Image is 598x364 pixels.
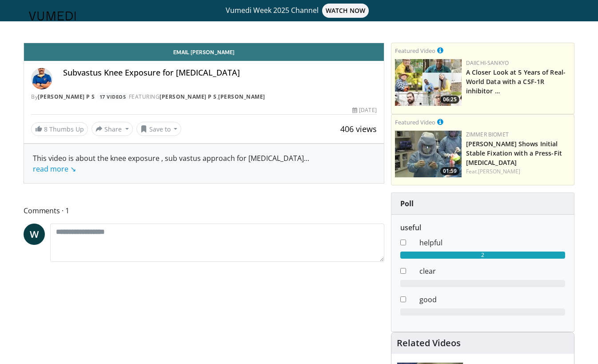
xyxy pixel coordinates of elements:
a: 01:59 [395,131,462,177]
small: Featured Video [395,47,435,55]
div: By FEATURING , [31,93,377,101]
span: 406 views [340,124,377,134]
a: Daiichi-Sankyo [466,59,509,67]
dd: clear [413,266,572,276]
img: 6bc46ad6-b634-4876-a934-24d4e08d5fac.150x105_q85_crop-smart_upscale.jpg [395,131,462,177]
h3: A Closer Look at 5 Years of Real-World Data with a CSF-1R inhibitor for patients with TGCT [466,67,570,95]
div: This video is about the knee exposure , sub vastus approach for [MEDICAL_DATA] [33,153,375,174]
a: This is paid for by Zimmer Biomet [437,117,443,127]
a: [PERSON_NAME] Shows Initial Stable Fixation with a Press-Fit [MEDICAL_DATA] [466,140,562,167]
div: [DATE] [352,106,376,114]
a: Zimmer Biomet [466,131,509,138]
a: [PERSON_NAME] [218,93,265,100]
a: read more ↘ [33,164,76,174]
span: 8 [44,125,48,133]
dd: good [413,294,572,305]
span: 06:25 [440,96,459,104]
div: Feat. [466,168,570,176]
a: 06:25 [395,59,462,106]
h6: useful [400,224,565,232]
h4: Subvastus Knee Exposure for [MEDICAL_DATA] [63,68,377,78]
span: 01:59 [440,167,459,175]
a: This is paid for by Daiichi-Sankyo [437,45,443,55]
a: A Closer Look at 5 Years of Real-World Data with a CSF-1R inhibitor … [466,68,566,95]
button: Save to [136,122,182,136]
button: Share [92,122,133,136]
span: Comments 1 [24,205,384,216]
div: 2 [400,252,565,259]
img: Avatar [31,68,52,89]
strong: Poll [400,199,414,208]
small: Featured Video [395,118,435,126]
a: [PERSON_NAME] P S [38,93,95,100]
img: VuMedi Logo [29,12,76,20]
a: [PERSON_NAME] [478,168,520,175]
a: 8 Thumbs Up [31,122,88,136]
dd: helpful [413,237,572,248]
img: 93c22cae-14d1-47f0-9e4a-a244e824b022.png.150x105_q85_crop-smart_upscale.jpg [395,59,462,106]
a: [PERSON_NAME] P S [159,93,217,100]
a: W [24,224,45,245]
a: Email [PERSON_NAME] [24,43,384,61]
h4: Related Videos [397,338,461,348]
a: 17 Videos [96,93,129,100]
